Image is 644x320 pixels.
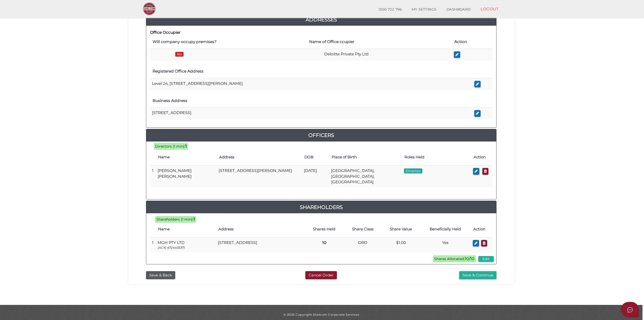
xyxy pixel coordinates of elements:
th: Business Address [150,94,472,108]
button: Edit [478,256,494,262]
td: [STREET_ADDRESS] [150,108,472,119]
td: ORD [343,237,382,252]
h4: Name [158,227,213,231]
h4: Roles Held [404,155,469,159]
h4: Address [218,227,302,231]
td: 1 [150,165,156,187]
a: Addresses [146,16,496,24]
td: Level 24, [STREET_ADDRESS][PERSON_NAME] [150,78,472,90]
td: [GEOGRAPHIC_DATA], [GEOGRAPHIC_DATA], [GEOGRAPHIC_DATA] [329,165,402,187]
div: © 2025 Copyright Shelcom Corporate Services [132,312,510,317]
span: Director [404,168,422,173]
td: [PERSON_NAME] [PERSON_NAME] [156,165,217,187]
button: Save & Continue [459,271,496,279]
h4: Share Value [384,227,418,231]
b: 1 [193,217,195,222]
td: Deloitte Private Pty Ltd [307,49,452,60]
button: Save & Back [146,271,175,279]
td: Yes [420,237,471,252]
h4: Name [158,155,214,159]
b: 1 [185,144,187,149]
a: Officers [146,131,496,139]
td: [STREET_ADDRESS] [216,237,305,252]
a: MY SETTINGS [407,5,442,15]
th: Will company occupy premises? [150,35,307,49]
button: Cancel Order [305,271,337,279]
h4: Share Class [346,227,379,231]
h4: Place of Birth [332,155,399,159]
td: [STREET_ADDRESS][PERSON_NAME] [217,165,302,187]
p: (ACN: 672445537) [158,245,214,250]
h4: Shares Held [307,227,341,231]
b: Office Occupier [150,30,181,35]
a: 1300 722 796 [373,5,407,15]
td: [DATE] [302,165,329,187]
span: Shareholders (1 min): [156,217,193,222]
h4: Beneficially Held [423,227,468,231]
h4: DOB [304,155,327,159]
span: Directors (1 min): [155,144,185,149]
a: LOGOUT [476,4,504,14]
a: Shareholders [146,203,496,211]
td: 1 [150,237,156,252]
span: Shares Allocated: [433,255,476,262]
th: Registered Office Address [150,65,472,78]
button: Open asap [621,302,639,317]
span: No [175,52,184,57]
h4: Action [474,155,490,159]
td: $1.00 [382,237,420,252]
h4: Action [473,227,490,231]
a: DASHBOARD [442,5,476,15]
td: MGH PTY LTD [156,237,216,252]
th: Action [452,35,492,49]
b: 10 [322,240,326,245]
th: Name of Office ccupier [307,35,452,49]
b: 10/10 [465,256,475,261]
h4: Address [219,155,300,159]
